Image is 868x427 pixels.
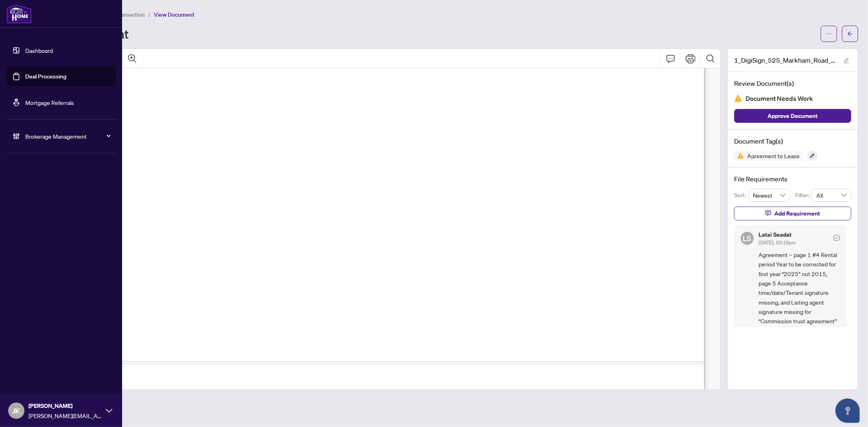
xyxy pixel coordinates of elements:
li: / [148,10,151,19]
span: Agreement – page 1 #4 Rental period Year to be corrected for first year “2025” not 2015, page 5 A... [759,250,840,326]
span: JK [13,405,20,416]
img: logo [7,4,32,24]
span: Newest [753,189,786,201]
h4: Document Tag(s) [734,136,851,146]
span: Add Requirement [774,207,820,220]
span: 1_DigiSign_525_Markham_Road_-_Unit_2_-_Agreement_to_Sub-Lease.pdf [734,55,836,65]
h5: Latai Seadat [759,232,796,237]
span: arrow-left [847,31,853,37]
span: View Document [154,11,195,18]
span: Document Needs Work [746,93,813,104]
span: Approve Document [768,109,818,122]
span: check-circle [833,235,840,241]
a: Dashboard [25,47,53,54]
img: Status Icon [734,151,744,161]
span: Agreement to Lease [744,153,803,159]
span: [PERSON_NAME] [28,401,102,410]
a: Mortgage Referrals [25,99,74,106]
span: [DATE], 03:19pm [759,240,796,246]
span: All [816,189,846,201]
span: ellipsis [826,31,832,37]
span: [PERSON_NAME][EMAIL_ADDRESS][DOMAIN_NAME] [28,411,102,420]
button: Approve Document [734,109,851,123]
a: Deal Processing [25,73,66,80]
span: edit [844,58,849,63]
span: LS [743,233,752,244]
p: Filter: [795,191,811,200]
h4: File Requirements [734,174,851,184]
img: Document Status [734,94,742,102]
button: Add Requirement [734,207,851,220]
p: Sort: [734,191,748,200]
span: View Transaction [101,11,145,18]
h4: Review Document(s) [734,78,851,88]
button: Open asap [835,399,860,423]
span: Brokerage Management [25,132,110,141]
